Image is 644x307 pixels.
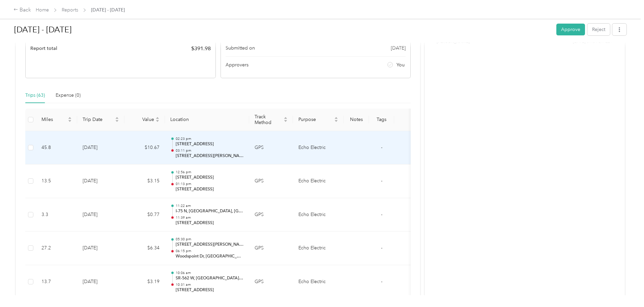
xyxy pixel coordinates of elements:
td: Echo Electric [293,164,344,198]
span: caret-up [334,116,338,120]
p: [STREET_ADDRESS][PERSON_NAME] [176,242,244,248]
td: [DATE] [77,198,124,232]
p: 12:56 pm [176,170,244,175]
span: caret-up [284,116,288,120]
th: Trip Date [77,109,124,131]
p: 11:39 am [176,215,244,220]
span: caret-up [68,116,72,120]
p: [STREET_ADDRESS] [176,141,244,147]
td: GPS [249,198,293,232]
p: 10:06 am [176,271,244,275]
div: Back [13,6,31,14]
td: $10.67 [124,131,165,165]
span: caret-down [284,119,288,123]
th: Tags [369,109,394,131]
td: $3.15 [124,164,165,198]
td: 45.8 [36,131,77,165]
span: [DATE] - [DATE] [91,6,125,13]
span: caret-up [155,116,159,120]
p: I-75 N, [GEOGRAPHIC_DATA], [GEOGRAPHIC_DATA] [176,208,244,214]
td: GPS [249,232,293,265]
th: Purpose [293,109,344,131]
h1: Sep 1 - 30, 2025 [14,22,552,38]
span: caret-down [155,119,159,123]
th: Miles [36,109,77,131]
td: Echo Electric [293,131,344,165]
span: Miles [41,117,66,122]
td: 27.2 [36,232,77,265]
th: Track Method [249,109,293,131]
p: [STREET_ADDRESS] [176,186,244,192]
span: - [381,145,382,150]
span: caret-down [115,119,119,123]
span: Value [130,117,154,122]
td: GPS [249,131,293,165]
td: $3.19 [124,265,165,299]
td: Echo Electric [293,265,344,299]
p: 11:22 am [176,204,244,208]
td: [DATE] [77,265,124,299]
p: Woodspoint Dr, [GEOGRAPHIC_DATA], [GEOGRAPHIC_DATA] [176,253,244,259]
th: Notes [344,109,369,131]
p: SR-562 W, [GEOGRAPHIC_DATA], [GEOGRAPHIC_DATA], [GEOGRAPHIC_DATA] [176,275,244,281]
td: [DATE] [77,232,124,265]
p: [STREET_ADDRESS] [176,287,244,293]
p: 03:11 pm [176,148,244,153]
div: Trips (63) [25,92,45,99]
th: Value [124,109,165,131]
span: Report total [30,45,57,52]
span: - [381,279,382,284]
span: Approvers [226,61,248,68]
td: [DATE] [77,131,124,165]
td: 13.7 [36,265,77,299]
p: 06:15 pm [176,249,244,253]
p: [STREET_ADDRESS][PERSON_NAME] [176,153,244,159]
a: Reports [62,7,78,13]
td: 3.3 [36,198,77,232]
span: - [381,178,382,184]
span: caret-up [115,116,119,120]
span: Trip Date [83,117,114,122]
td: Echo Electric [293,198,344,232]
span: caret-down [334,119,338,123]
span: - [381,212,382,217]
p: 01:13 pm [176,182,244,186]
div: Expense (0) [56,92,81,99]
td: $0.77 [124,198,165,232]
a: Home [36,7,49,13]
button: Approve [556,24,585,35]
p: [STREET_ADDRESS] [176,175,244,181]
td: 13.5 [36,164,77,198]
td: $6.34 [124,232,165,265]
p: [STREET_ADDRESS] [176,220,244,226]
span: [DATE] [391,44,406,52]
iframe: Everlance-gr Chat Button Frame [606,269,644,307]
p: 02:23 pm [176,136,244,141]
span: $ 391.98 [191,44,211,53]
p: 05:30 pm [176,237,244,242]
span: You [397,61,405,68]
span: Purpose [298,117,333,122]
td: Echo Electric [293,232,344,265]
td: GPS [249,265,293,299]
span: - [381,245,382,251]
span: Submitted on [226,44,255,52]
td: [DATE] [77,164,124,198]
p: 10:31 am [176,282,244,287]
th: Location [165,109,249,131]
span: Track Method [255,114,282,125]
button: Reject [587,24,610,35]
td: GPS [249,164,293,198]
span: caret-down [68,119,72,123]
